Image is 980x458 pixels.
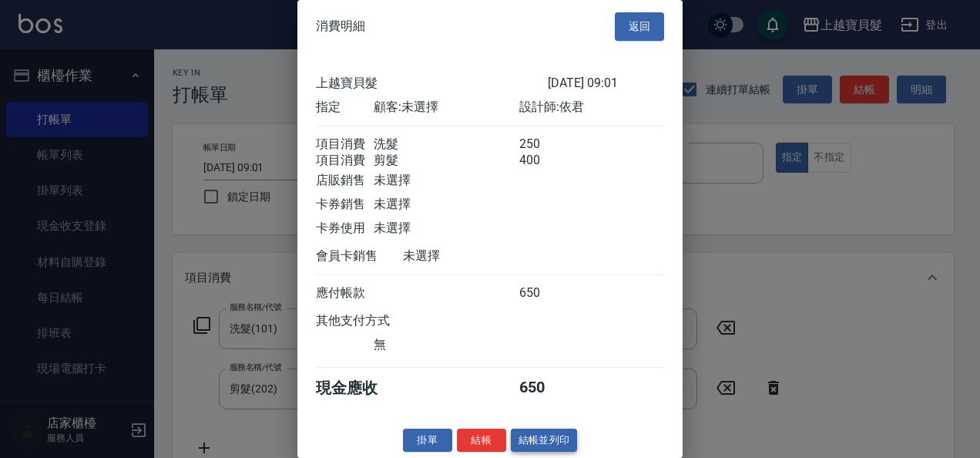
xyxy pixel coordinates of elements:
div: 無 [374,337,519,353]
button: 掛單 [403,429,452,453]
div: 650 [519,378,577,399]
span: 消費明細 [316,19,365,34]
div: 400 [519,153,577,169]
div: 剪髮 [374,153,519,169]
div: 項目消費 [316,153,374,169]
button: 結帳 [457,429,506,453]
div: 應付帳款 [316,285,374,301]
div: 未選擇 [403,248,548,264]
div: 指定 [316,99,374,116]
div: 上越寶貝髮 [316,76,548,92]
div: 未選擇 [374,173,519,189]
div: 會員卡銷售 [316,248,403,264]
div: 店販銷售 [316,173,374,189]
div: 未選擇 [374,197,519,213]
div: [DATE] 09:01 [548,76,664,92]
div: 顧客: 未選擇 [374,99,519,116]
div: 設計師: 依君 [519,99,664,116]
div: 未選擇 [374,221,519,237]
div: 項目消費 [316,136,374,153]
div: 250 [519,136,577,153]
div: 洗髮 [374,136,519,153]
button: 返回 [615,12,664,41]
div: 卡券使用 [316,221,374,237]
button: 結帳並列印 [511,429,578,453]
div: 卡券銷售 [316,197,374,213]
div: 其他支付方式 [316,313,432,329]
div: 現金應收 [316,378,403,399]
div: 650 [519,285,577,301]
